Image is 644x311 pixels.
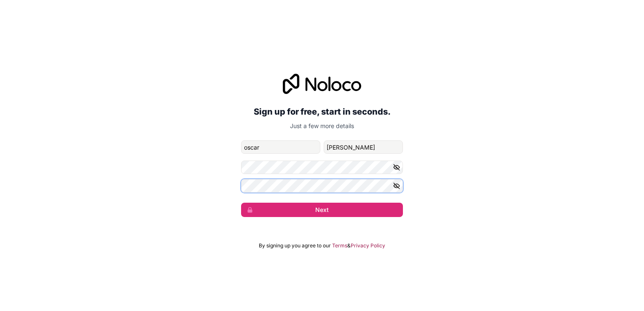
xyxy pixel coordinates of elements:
input: Confirm password [241,179,403,193]
span: By signing up you agree to our [259,242,331,249]
p: Just a few more details [241,122,403,130]
input: family-name [324,140,403,154]
button: Next [241,203,403,217]
input: given-name [241,140,320,154]
span: & [347,242,351,249]
h2: Sign up for free, start in seconds. [241,104,403,119]
a: Terms [332,242,347,249]
a: Privacy Policy [351,242,385,249]
input: Password [241,161,403,174]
